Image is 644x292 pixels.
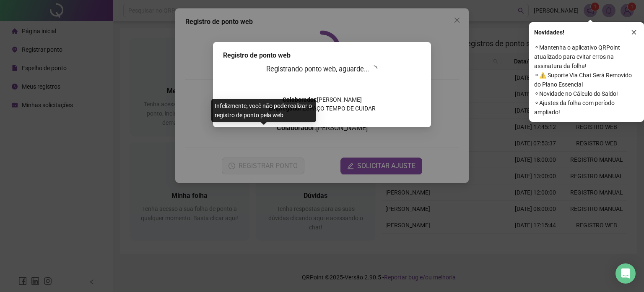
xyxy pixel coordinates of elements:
span: ⚬ Mantenha o aplicativo QRPoint atualizado para evitar erros na assinatura da folha! [534,43,639,71]
h3: Registrando ponto web, aguarde... [223,64,421,75]
span: ⚬ Ajustes da folha com período ampliado! [534,98,639,117]
span: Novidades ! [534,28,564,37]
p: : [PERSON_NAME] : ESPAÇO TEMPO DE CUIDAR [223,95,421,113]
span: ⚬ ⚠️ Suporte Via Chat Será Removido do Plano Essencial [534,71,639,89]
span: ⚬ Novidade no Cálculo do Saldo! [534,89,639,98]
strong: Colaborador [283,96,316,103]
span: loading [370,65,379,74]
div: Open Intercom Messenger [615,263,636,284]
div: Infelizmente, você não pode realizar o registro de ponto pela web [211,99,316,122]
span: close [631,29,637,35]
div: Registro de ponto web [223,50,421,61]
